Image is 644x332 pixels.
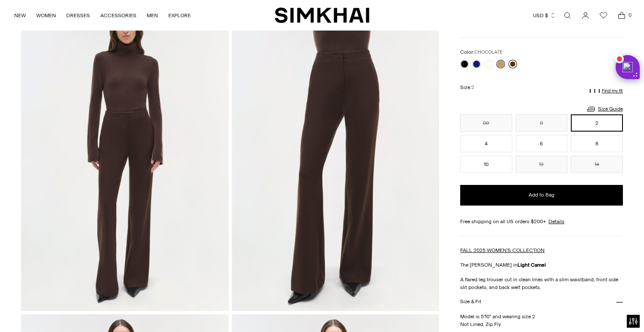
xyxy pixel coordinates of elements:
[548,218,564,225] a: Details
[517,262,546,268] strong: Light Camel
[471,85,474,90] span: 2
[14,6,26,25] a: NEW
[460,291,622,313] button: Size & Fit
[571,156,622,173] button: 14
[460,156,512,173] button: 10
[474,49,502,55] span: CHOCOLATE
[21,0,228,311] img: Kenna Trouser
[100,6,136,25] a: ACCESSORIES
[559,7,576,24] a: Open search modal
[460,247,545,253] a: FALL 2025 WOMEN'S COLLECTION
[232,0,439,311] img: Kenna Trouser
[460,313,622,328] p: Model is 5'10" and wearing size 2 Not Lined, Zip Fly
[460,261,622,269] p: The [PERSON_NAME] in
[460,218,622,225] div: Free shipping on all US orders $200+
[533,6,556,25] button: USD $
[460,299,481,304] h3: Size & Fit
[460,48,502,56] label: Color:
[460,276,622,291] p: A flared leg trouser cut in clean lines with a slim waistband, front side slit pockets, and back ...
[147,6,158,25] a: MEN
[460,83,474,92] label: Size:
[626,11,634,19] span: 0
[516,135,567,152] button: 6
[586,104,623,114] a: Size Guide
[168,6,191,25] a: EXPLORE
[516,156,567,173] button: 12
[571,114,622,132] button: 2
[460,135,512,152] button: 4
[36,6,56,25] a: WOMEN
[7,299,87,325] iframe: Sign Up via Text for Offers
[595,7,612,24] a: Wishlist
[613,7,630,24] a: Open cart modal
[577,7,594,24] a: Go to the account page
[516,114,567,132] button: 0
[460,185,622,206] button: Add to Bag
[66,6,90,25] a: DRESSES
[529,191,554,199] span: Add to Bag
[460,114,512,132] button: 00
[275,7,369,24] a: SIMKHAI
[571,135,622,152] button: 8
